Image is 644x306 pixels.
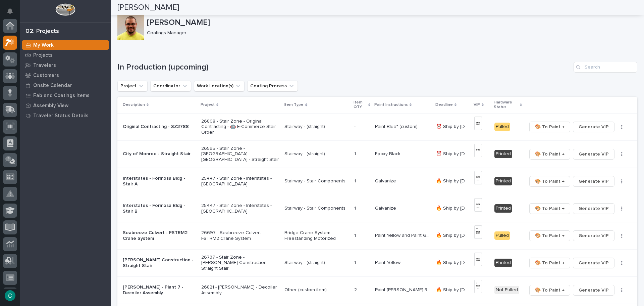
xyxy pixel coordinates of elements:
input: Search [574,62,637,73]
span: Generate VIP [579,177,609,185]
p: 1 [354,231,357,238]
tr: Seabreeze Culvert - FSTRM2 Crane System26697 - Seabreeze Culvert - FSTRM2 Crane SystemBridge Cran... [117,222,637,249]
p: Bridge Crane System - Freestanding Motorized [284,230,348,242]
h1: In Production (upcoming) [117,62,571,72]
button: 🎨 To Paint → [529,176,570,187]
p: 25447 - Stair Zone - Interstates - [GEOGRAPHIC_DATA] [201,203,279,214]
button: Coordinator [150,81,191,91]
p: 1 [354,259,357,266]
p: 26808 - Stair Zone - Original Contracting - 🤖 E-Commerce Stair Order [201,119,279,135]
p: City of Monroe - Straight Stair [123,151,196,157]
p: [PERSON_NAME] Construction - Straight Stair [123,257,196,269]
span: Generate VIP [579,259,609,267]
p: Original Contracting - SZ3788 [123,124,196,130]
span: 🎨 To Paint → [535,150,565,158]
p: ⏰ Ship by 9/11/25 [436,150,470,157]
p: 🔥 Ship by 9/12/25 [436,231,470,238]
button: Generate VIP [573,122,614,132]
button: Generate VIP [573,149,614,160]
a: Traveler Status Details [20,111,111,121]
p: 1 [354,177,357,184]
div: Printed [494,177,512,185]
p: Stairway - Stair Components [284,178,348,184]
a: My Work [20,40,111,50]
span: 🎨 To Paint → [535,286,565,294]
button: 🎨 To Paint → [529,285,570,296]
span: 🎨 To Paint → [535,259,565,267]
span: 🎨 To Paint → [535,205,565,213]
button: Generate VIP [573,230,614,241]
span: Generate VIP [579,232,609,240]
button: Work Location(s) [194,81,245,91]
p: Galvanize [375,204,397,211]
p: Hardware Status [494,99,518,111]
p: Paint Blue* (custom) [375,123,419,130]
span: Generate VIP [579,286,609,294]
p: 🔥 Ship by 9/12/25 [436,177,470,184]
p: Stairway - (straight) [284,260,348,266]
p: Stairway - (straight) [284,151,348,157]
tr: [PERSON_NAME] Construction - Straight Stair26737 - Stair Zone - [PERSON_NAME] Construction - Stra... [117,249,637,276]
p: Description [123,101,145,108]
p: 🔥 Ship by 9/12/25 [436,286,470,293]
p: 1 [354,150,357,157]
div: Notifications [8,8,17,19]
span: 🎨 To Paint → [535,123,565,131]
button: 🎨 To Paint → [529,258,570,268]
p: VIP [474,101,480,108]
p: My Work [33,42,54,48]
p: 🔥 Ship by 9/12/25 [436,259,470,266]
a: Fab and Coatings Items [20,90,111,100]
button: Project [117,81,148,91]
p: Traveler Status Details [33,113,89,119]
button: 🎨 To Paint → [529,230,570,241]
div: Printed [494,259,512,267]
div: Printed [494,204,512,213]
p: 2 [354,286,358,293]
p: Deadline [435,101,453,108]
p: Epoxy Black [375,150,402,157]
button: Generate VIP [573,176,614,187]
tr: Original Contracting - SZ378826808 - Stair Zone - Original Contracting - 🤖 E-Commerce Stair Order... [117,113,637,140]
button: Notifications [3,4,17,18]
p: Travelers [33,62,56,69]
p: Paint Yellow [375,259,402,266]
p: Onsite Calendar [33,83,72,89]
p: Item Type [284,101,304,108]
tr: Interstates - Formosa Bldg - Stair A25447 - Stair Zone - Interstates - [GEOGRAPHIC_DATA]Stairway ... [117,168,637,195]
p: [PERSON_NAME] [147,18,635,28]
a: Onsite Calendar [20,80,111,90]
button: Coating Process [247,81,298,91]
button: Generate VIP [573,285,614,296]
span: 🎨 To Paint → [535,232,565,240]
a: Assembly View [20,100,111,111]
p: Projects [33,52,53,58]
p: 25447 - Stair Zone - Interstates - [GEOGRAPHIC_DATA] [201,176,279,187]
img: Workspace Logo [55,3,75,16]
p: Interstates - Formosa Bldg - Stair B [123,203,196,214]
p: 26595 - Stair Zone - [GEOGRAPHIC_DATA] - [GEOGRAPHIC_DATA] - Straight Stair [201,146,279,163]
a: Travelers [20,60,111,70]
p: [PERSON_NAME] - Plant 7 - Decoiler Assembly [123,285,196,296]
p: 26697 - Seabreeze Culvert - FSTRM2 Crane System [201,230,279,242]
p: Paint Brinkley Red* (custom) [375,286,432,293]
p: 🔥 Ship by 9/12/25 [436,204,470,211]
tr: [PERSON_NAME] - Plant 7 - Decoiler Assembly26821 - [PERSON_NAME] - Decoiler AssemblyOther (custom... [117,276,637,304]
div: Printed [494,150,512,158]
span: Generate VIP [579,150,609,158]
div: 02. Projects [25,28,59,35]
p: Coatings Manager [147,30,632,36]
h2: [PERSON_NAME] [117,3,179,12]
span: 🎨 To Paint → [535,177,565,185]
p: Customers [33,73,59,79]
p: 26821 - [PERSON_NAME] - Decoiler Assembly [201,285,279,296]
p: Stairway - (straight) [284,124,348,130]
button: 🎨 To Paint → [529,122,570,132]
div: Not Pulled [494,286,519,294]
span: Generate VIP [579,123,609,131]
tr: City of Monroe - Straight Stair26595 - Stair Zone - [GEOGRAPHIC_DATA] - [GEOGRAPHIC_DATA] - Strai... [117,140,637,168]
button: 🎨 To Paint → [529,149,570,160]
p: Stairway - Stair Components [284,206,348,211]
button: 🎨 To Paint → [529,203,570,214]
